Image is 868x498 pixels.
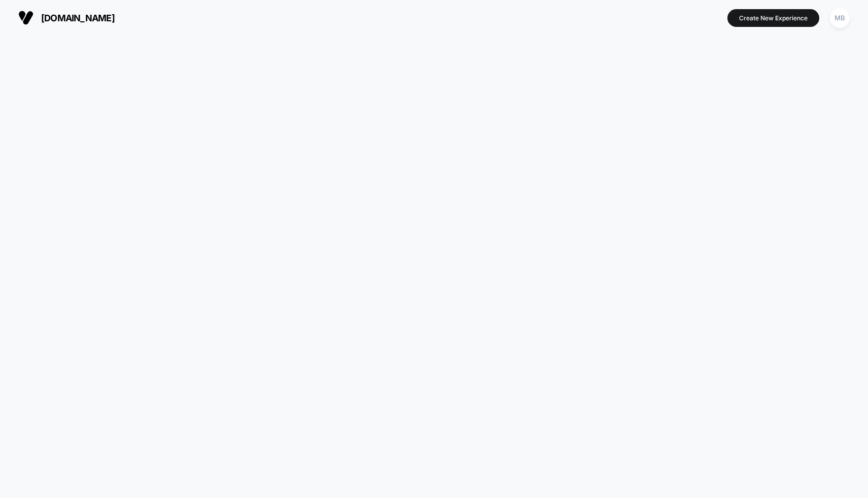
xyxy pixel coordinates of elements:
button: MB [827,8,853,28]
span: [DOMAIN_NAME] [41,13,115,23]
div: MB [830,8,850,28]
button: [DOMAIN_NAME] [15,10,118,26]
button: Create New Experience [727,9,819,27]
img: Visually logo [18,10,34,25]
